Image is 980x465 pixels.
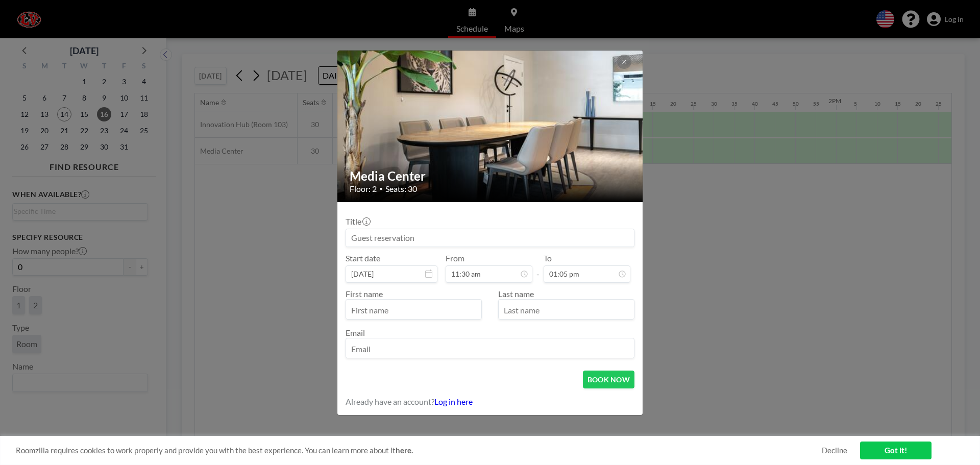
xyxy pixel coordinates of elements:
[396,446,413,455] a: here.
[498,289,534,299] label: Last name
[346,340,634,358] input: Email
[16,446,822,455] span: Roomzilla requires cookies to work properly and provide you with the best experience. You can lea...
[346,229,634,247] input: Guest reservation
[346,253,380,263] label: Start date
[346,397,434,407] span: Already have an account?
[822,446,847,455] a: Decline
[860,442,932,459] a: Got it!
[379,185,383,192] span: •
[434,397,473,406] a: Log in here
[536,257,540,279] span: -
[346,328,365,337] label: Email
[346,289,383,299] label: First name
[346,216,370,227] label: Title
[583,371,634,388] button: BOOK NOW
[337,24,644,228] img: 537.jpg
[499,302,634,319] input: Last name
[385,184,417,194] span: Seats: 30
[446,253,464,263] label: From
[346,302,481,319] input: First name
[544,253,552,263] label: To
[350,184,377,194] span: Floor: 2
[350,168,631,184] h2: Media Center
